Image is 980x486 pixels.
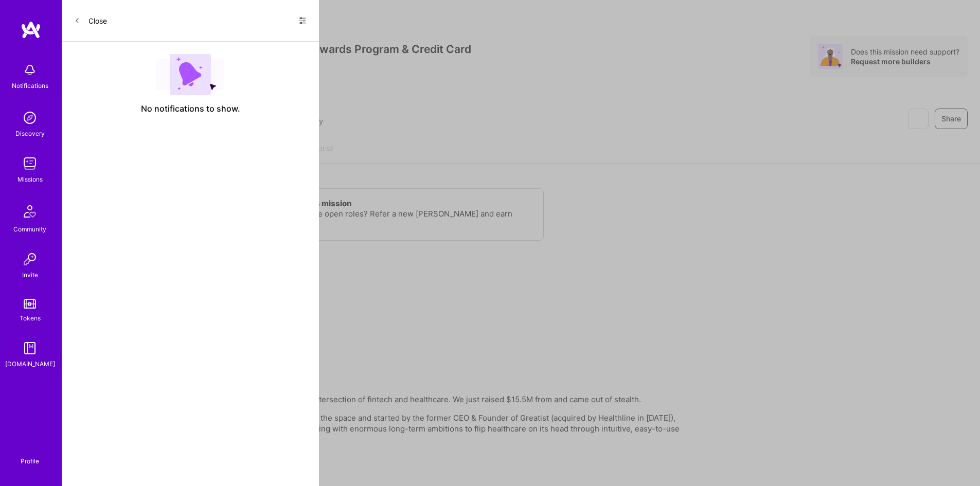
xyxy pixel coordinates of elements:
div: [DOMAIN_NAME] [5,358,55,369]
div: Community [13,224,46,235]
img: logo [21,21,41,39]
a: Profile [17,445,43,465]
div: Discovery [15,128,45,139]
div: Missions [17,174,43,185]
img: empty [156,54,224,95]
span: No notifications to show. [141,103,240,114]
div: Profile [21,456,39,465]
img: Invite [20,249,40,269]
img: guide book [20,338,40,358]
div: Notifications [12,80,48,91]
img: Community [17,199,42,224]
div: Invite [22,269,38,280]
img: discovery [20,107,40,128]
img: bell [20,60,40,80]
img: tokens [24,299,36,309]
button: Close [74,12,107,29]
div: Tokens [20,313,41,323]
img: teamwork [20,153,40,174]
